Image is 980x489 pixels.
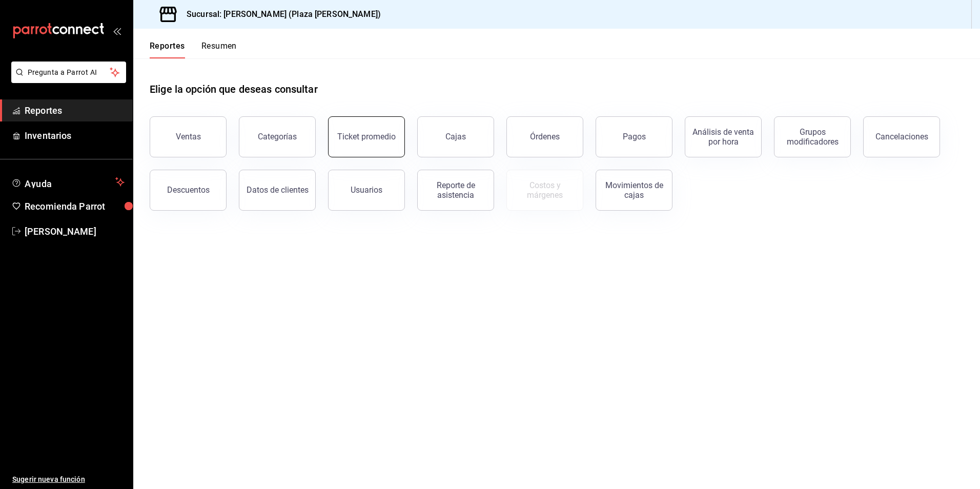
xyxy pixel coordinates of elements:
button: Categorías [239,116,316,157]
div: Ticket promedio [337,132,396,141]
button: Ticket promedio [328,116,405,157]
a: Pregunta a Parrot AI [7,74,126,85]
span: [PERSON_NAME] [25,225,125,238]
button: Datos de clientes [239,170,316,211]
button: Movimientos de cajas [596,170,672,211]
button: Descuentos [150,170,227,211]
button: Cancelaciones [863,116,940,157]
div: Datos de clientes [247,185,309,195]
button: Reporte de asistencia [417,170,494,211]
button: Ventas [150,116,227,157]
button: Reportes [150,41,185,58]
h3: Sucursal: [PERSON_NAME] (Plaza [PERSON_NAME]) [178,8,381,21]
button: Grupos modificadores [774,116,851,157]
span: Pregunta a Parrot AI [28,67,110,78]
div: Órdenes [530,132,560,141]
div: Cajas [445,132,466,141]
button: Pagos [596,116,672,157]
button: Pregunta a Parrot AI [11,62,126,83]
div: Análisis de venta por hora [691,127,755,147]
button: Cajas [417,116,494,157]
button: Resumen [201,41,237,58]
button: Análisis de venta por hora [685,116,762,157]
div: Categorías [258,132,297,141]
div: Cancelaciones [875,132,928,141]
div: Reporte de asistencia [424,180,487,200]
div: Costos y márgenes [513,180,577,200]
button: Órdenes [506,116,583,157]
div: Descuentos [167,185,210,195]
span: Inventarios [25,129,125,142]
span: Recomienda Parrot [25,199,125,213]
div: Pagos [623,132,646,141]
div: Grupos modificadores [781,127,844,147]
span: Sugerir nueva función [12,474,125,485]
button: open_drawer_menu [113,27,121,35]
div: navigation tabs [150,41,237,58]
button: Contrata inventarios para ver este reporte [506,170,583,211]
div: Ventas [176,132,201,141]
button: Usuarios [328,170,405,211]
span: Ayuda [25,176,111,188]
div: Movimientos de cajas [602,180,666,200]
div: Usuarios [351,185,382,195]
span: Reportes [25,104,125,117]
h1: Elige la opción que deseas consultar [150,81,318,97]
